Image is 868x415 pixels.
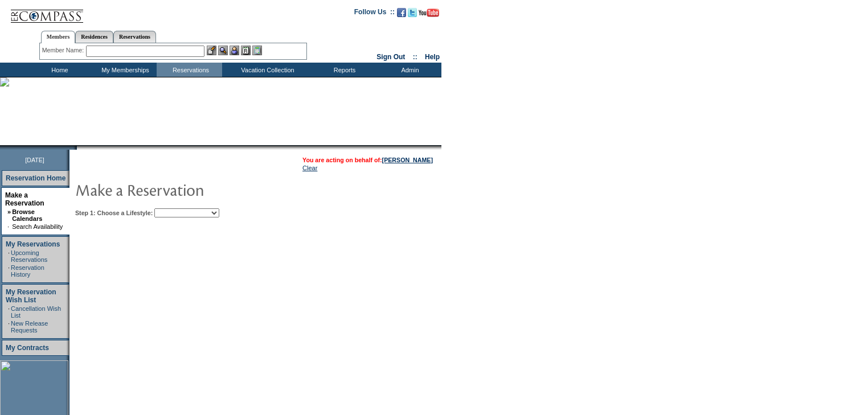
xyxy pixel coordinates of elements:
[218,46,228,55] img: View
[408,8,417,17] img: Follow us on Twitter
[397,8,406,17] img: Become our fan on Facebook
[6,240,60,248] a: My Reservations
[42,46,86,55] div: Member Name:
[207,46,216,55] img: b_edit.gif
[241,46,251,55] img: Reservations
[6,174,65,182] a: Reservation Home
[382,157,433,163] a: [PERSON_NAME]
[6,344,49,352] a: My Contracts
[419,9,439,17] img: Subscribe to our YouTube Channel
[376,63,441,77] td: Admin
[252,46,262,55] img: b_calculator.gif
[408,11,417,18] a: Follow us on Twitter
[8,264,10,278] td: ·
[77,145,78,150] img: blank.gif
[302,165,317,171] a: Clear
[26,63,91,77] td: Home
[113,31,156,43] a: Reservations
[91,63,157,77] td: My Memberships
[222,63,310,77] td: Vacation Collection
[7,208,11,215] b: »
[6,288,56,304] a: My Reservation Wish List
[12,223,63,230] a: Search Availability
[8,249,10,263] td: ·
[11,305,61,319] a: Cancellation Wish List
[310,63,376,77] td: Reports
[8,320,10,334] td: ·
[425,53,440,61] a: Help
[11,320,48,334] a: New Release Requests
[376,53,405,61] a: Sign Out
[302,157,433,163] span: You are acting on behalf of:
[73,145,77,150] img: promoShadowLeftCorner.gif
[12,208,42,222] a: Browse Calendars
[75,31,113,43] a: Residences
[7,223,11,230] td: ·
[230,46,239,55] img: Impersonate
[41,31,76,43] a: Members
[413,53,417,61] span: ::
[397,11,406,18] a: Become our fan on Facebook
[354,7,395,20] td: Follow Us ::
[75,209,153,216] b: Step 1: Choose a Lifestyle:
[11,264,44,278] a: Reservation History
[8,305,10,319] td: ·
[157,63,222,77] td: Reservations
[11,249,47,263] a: Upcoming Reservations
[5,191,44,207] a: Make a Reservation
[75,178,303,201] img: pgTtlMakeReservation.gif
[419,11,439,18] a: Subscribe to our YouTube Channel
[25,157,44,163] span: [DATE]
